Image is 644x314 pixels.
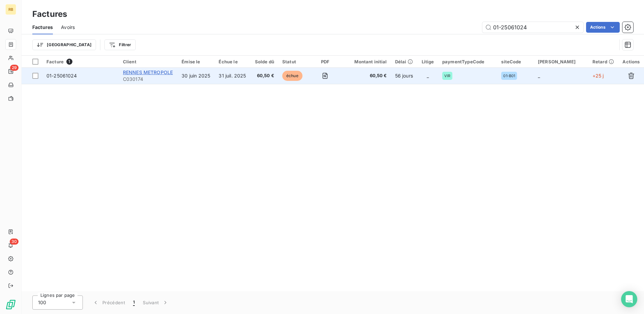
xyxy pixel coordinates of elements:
[538,59,584,64] div: [PERSON_NAME]
[282,71,302,81] span: échue
[133,299,135,306] span: 1
[255,59,274,64] div: Solde dû
[61,24,75,31] span: Avoirs
[503,74,515,78] span: 01-B01
[622,59,640,64] div: Actions
[123,59,174,64] div: Client
[501,59,530,64] div: siteCode
[123,69,173,75] span: RENNES METROPOLE
[313,59,338,64] div: PDF
[5,299,16,310] img: Logo LeanPay
[282,59,304,64] div: Statut
[215,68,250,84] td: 31 juil. 2025
[10,239,19,245] span: 30
[32,8,67,20] h3: Factures
[32,24,53,31] span: Factures
[104,39,135,50] button: Filtrer
[586,22,620,33] button: Actions
[139,295,173,310] button: Suivant
[538,73,540,78] span: _
[66,59,72,65] span: 1
[592,73,604,78] span: +25 j
[621,291,637,307] div: Open Intercom Messenger
[346,72,387,79] span: 60,50 €
[592,59,614,64] div: Retard
[427,73,429,78] span: _
[395,59,414,64] div: Délai
[444,74,450,78] span: VIR
[10,65,19,71] span: 29
[46,73,77,78] span: 01-25061024
[442,59,493,64] div: paymentTypeCode
[123,76,174,83] span: C030174
[178,68,215,84] td: 30 juin 2025
[421,59,434,64] div: Litige
[5,4,16,15] div: RB
[46,59,64,64] span: Facture
[346,59,387,64] div: Montant initial
[391,68,418,84] td: 56 jours
[219,59,246,64] div: Échue le
[38,299,46,306] span: 100
[482,22,583,33] input: Rechercher
[5,66,16,77] a: 29
[182,59,211,64] div: Émise le
[129,295,139,310] button: 1
[255,72,274,79] span: 60,50 €
[88,295,129,310] button: Précédent
[32,39,96,50] button: [GEOGRAPHIC_DATA]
